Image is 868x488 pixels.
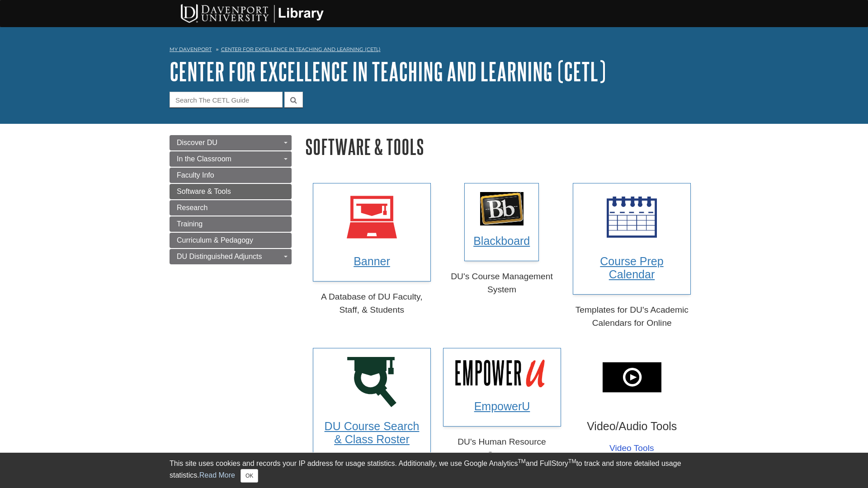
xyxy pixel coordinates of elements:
[177,139,217,146] span: Discover DU
[177,204,208,211] span: Research
[170,135,292,150] a: Discover DU
[170,43,698,58] nav: breadcrumb
[609,442,654,455] a: Video Tools
[305,135,698,158] h1: Software & Tools
[313,291,431,317] p: A Database of DU Faculty, Staff, & Students
[452,400,552,413] h3: EmpowerU
[241,469,258,483] button: Close
[322,255,422,268] h3: Banner
[177,220,203,228] span: Training
[573,420,691,433] h3: Video/Audio Tools
[170,184,292,199] a: Software & Tools
[170,200,292,216] a: Research
[199,471,235,479] a: Read More
[573,304,691,330] p: Templates for DU's Academic Calendars for Online
[170,216,292,232] a: Training
[313,348,431,460] a: DU Course Search & Class Roster
[170,92,283,108] input: Search The CETL Guide
[443,348,561,427] a: EmpowerU
[568,458,576,465] sup: TM
[177,171,214,179] span: Faculty Info
[170,249,292,264] a: DU Distinguished Adjuncts
[177,253,262,260] span: DU Distinguished Adjuncts
[170,151,292,167] a: In the Classroom
[177,236,253,244] span: Curriculum & Pedagogy
[221,46,381,52] a: Center for Excellence in Teaching and Learning (CETL)
[170,46,212,53] a: My Davenport
[177,188,231,195] span: Software & Tools
[443,436,561,462] p: DU's Human Resource System
[443,270,561,296] p: DU's Course Management System
[170,458,698,483] div: This site uses cookies and records your IP address for usage statistics. Additionally, we use Goo...
[473,235,530,248] h3: Blackboard
[170,135,292,264] div: Guide Page Menu
[170,168,292,183] a: Faculty Info
[573,183,691,295] a: Course Prep Calendar
[322,420,422,446] h3: DU Course Search & Class Roster
[313,183,431,282] a: Banner
[177,155,231,163] span: In the Classroom
[518,458,525,465] sup: TM
[170,233,292,248] a: Curriculum & Pedagogy
[464,183,539,261] a: Blackboard
[582,255,682,281] h3: Course Prep Calendar
[170,57,606,85] a: Center for Excellence in Teaching and Learning (CETL)
[165,2,337,24] img: DU Libraries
